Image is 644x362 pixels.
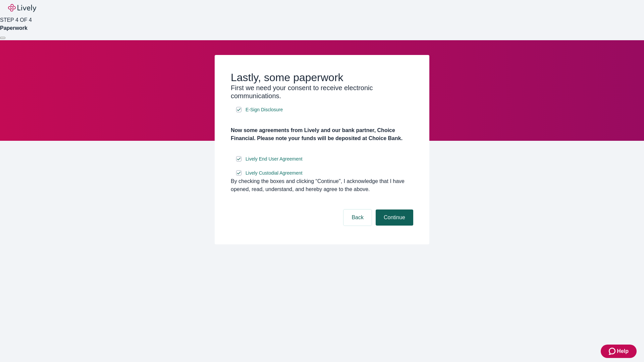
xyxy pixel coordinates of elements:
a: e-sign disclosure document [244,155,304,163]
div: By checking the boxes and clicking “Continue", I acknowledge that I have opened, read, understand... [231,177,413,193]
h3: First we need your consent to receive electronic communications. [231,84,413,100]
span: Lively Custodial Agreement [246,170,303,177]
h2: Lastly, some paperwork [231,71,413,84]
svg: Zendesk support icon [609,347,617,355]
button: Zendesk support iconHelp [601,345,637,358]
img: Lively [8,4,36,12]
span: E-Sign Disclosure [246,106,283,113]
h4: Now some agreements from Lively and our bank partner, Choice Financial. Please note your funds wi... [231,126,413,142]
button: Continue [376,209,413,226]
span: Lively End User Agreement [246,156,303,163]
span: Help [617,347,629,355]
button: Back [343,209,372,226]
a: e-sign disclosure document [244,106,284,114]
a: e-sign disclosure document [244,169,304,177]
